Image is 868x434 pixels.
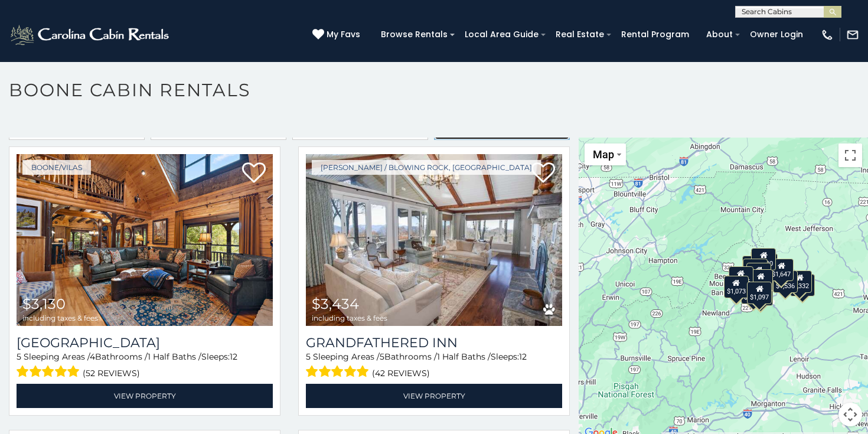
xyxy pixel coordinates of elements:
[83,366,140,381] span: (52 reviews)
[312,28,363,41] a: My Favs
[306,351,311,362] span: 5
[724,276,749,298] div: $1,073
[593,148,614,161] span: Map
[306,384,562,408] a: View Property
[519,351,527,362] span: 12
[846,28,859,41] img: mail-regular-white.png
[821,28,834,41] img: phone-regular-white.png
[306,351,562,381] div: Sleeping Areas / Bathrooms / Sleeps:
[459,25,544,44] a: Local Area Guide
[375,25,453,44] a: Browse Rentals
[22,314,98,322] span: including taxes & fees
[729,266,753,289] div: $1,046
[327,28,360,41] span: My Favs
[17,154,273,326] img: Diamond Creek Lodge
[17,154,273,326] a: Diamond Creek Lodge $3,130 including taxes & fees
[312,160,541,175] a: [PERSON_NAME] / Blowing Rock, [GEOGRAPHIC_DATA]
[22,160,91,175] a: Boone/Vilas
[744,25,809,44] a: Owner Login
[17,384,273,408] a: View Property
[90,351,95,362] span: 4
[306,335,562,351] a: Grandfathered Inn
[17,335,273,351] a: [GEOGRAPHIC_DATA]
[838,143,862,167] button: Toggle fullscreen view
[312,314,387,322] span: including taxes & fees
[9,23,172,47] img: White-1-2.png
[747,282,772,304] div: $1,097
[790,274,815,296] div: $2,231
[550,25,610,44] a: Real Estate
[748,283,773,306] div: $1,704
[585,143,626,165] button: Change map style
[769,258,794,280] div: $1,647
[230,351,237,362] span: 12
[700,25,739,44] a: About
[746,262,771,285] div: $1,034
[787,270,812,292] div: $1,332
[306,154,562,326] a: Grandfathered Inn $3,434 including taxes & fees
[437,351,491,362] span: 1 Half Baths /
[312,295,359,312] span: $3,434
[615,25,695,44] a: Rental Program
[17,351,21,362] span: 5
[531,161,555,186] a: Add to favorites
[22,295,66,312] span: $3,130
[17,351,273,381] div: Sleeping Areas / Bathrooms / Sleeps:
[748,269,773,291] div: $1,045
[773,270,798,292] div: $1,536
[743,259,768,281] div: $2,012
[380,351,384,362] span: 5
[306,154,562,326] img: Grandfathered Inn
[751,248,776,270] div: $1,890
[372,366,430,381] span: (42 reviews)
[17,335,273,351] h3: Diamond Creek Lodge
[838,403,862,426] button: Map camera controls
[148,351,201,362] span: 1 Half Baths /
[242,161,266,186] a: Add to favorites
